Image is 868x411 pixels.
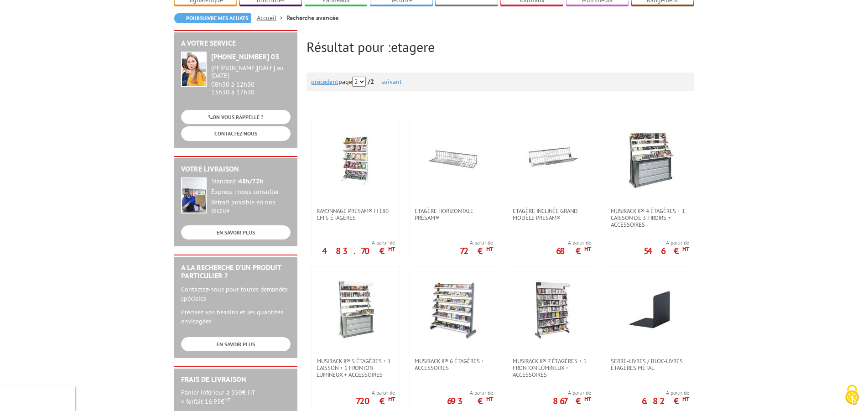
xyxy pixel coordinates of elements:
[410,358,498,371] a: Musirack II® 6 étagères + accessoires
[508,208,596,221] a: Etagère inclinée grand modèle Presam®
[486,395,493,403] sup: HT
[682,395,689,403] sup: HT
[174,13,251,23] a: Poursuivre mes achats
[606,358,694,371] a: Serre-livres / Bloc-livres étagères métal
[620,280,680,339] img: Serre-livres / Bloc-livres étagères métal
[286,13,338,22] li: Recherche avancée
[460,248,493,254] p: 72 €
[611,358,689,371] span: Serre-livres / Bloc-livres étagères métal
[522,280,582,339] img: Musirack II® 7 étagères + 1 fronton lumineux + accessoires
[317,358,395,378] span: Musirack II® 5 étagères + 1 caisson + 1 fronton lumineux + accessoires
[424,280,483,339] img: Musirack II® 6 étagères + accessoires
[311,73,690,91] div: page
[841,384,863,406] img: Cookies (fenêtre modale)
[611,208,689,228] span: Musirack II® 4 étagères + 1 caisson de 3 tiroirs + accessoires
[682,245,689,253] sup: HT
[181,52,207,87] img: widget-service.jpg
[556,239,591,246] span: A partir de
[447,398,493,404] p: 693 €
[356,398,395,404] p: 720 €
[211,188,291,196] div: Express : nous consulter
[644,248,689,254] p: 546 €
[388,245,395,253] sup: HT
[181,177,207,213] img: widget-livraison.jpg
[322,248,395,254] p: 483.70 €
[356,389,395,396] span: A partir de
[181,110,291,124] a: ON VOUS RAPPELLE ?
[836,380,868,411] button: Cookies (fenêtre modale)
[239,177,263,185] strong: 48h/72h
[181,225,291,239] a: EN SAVOIR PLUS
[211,52,279,61] strong: [PHONE_NUMBER] 03
[370,78,374,86] span: 2
[181,39,291,47] h2: A votre service
[553,398,591,404] p: 867 €
[307,39,694,54] h2: Résultat pour :
[388,395,395,403] sup: HT
[642,389,689,396] span: A partir de
[326,280,385,339] img: Musirack II® 5 étagères + 1 caisson + 1 fronton lumineux + accessoires
[486,245,493,253] sup: HT
[460,239,493,246] span: A partir de
[642,398,689,404] p: 6.82 €
[211,177,291,186] div: Standard :
[391,38,435,56] span: etagere
[312,208,400,221] a: Rayonnage Presam® H 180 cm 5 étagères
[513,358,591,378] span: Musirack II® 7 étagères + 1 fronton lumineux + accessoires
[513,208,591,221] span: Etagère inclinée grand modèle Presam®
[410,208,498,221] a: Etagère horizontale Presam®
[584,395,591,403] sup: HT
[415,208,493,221] span: Etagère horizontale Presam®
[368,78,379,86] strong: /
[181,165,291,173] h2: Votre livraison
[257,14,286,22] a: Accueil
[181,375,291,384] h2: Frais de Livraison
[181,388,291,406] p: Panier inférieur à 350€ HT
[522,130,582,189] img: Etagère inclinée grand modèle Presam®
[312,358,400,378] a: Musirack II® 5 étagères + 1 caisson + 1 fronton lumineux + accessoires
[644,239,689,246] span: A partir de
[317,208,395,221] span: Rayonnage Presam® H 180 cm 5 étagères
[556,248,591,254] p: 68 €
[311,78,338,86] a: précédent
[211,198,291,215] div: Retrait possible en nos locaux
[584,245,591,253] sup: HT
[606,208,694,228] a: Musirack II® 4 étagères + 1 caisson de 3 tiroirs + accessoires
[181,307,291,326] p: Précisez vos besoins et les quantités envisagées
[181,126,291,140] a: CONTACTEZ-NOUS
[181,285,291,303] p: Contactez-nous pour toutes demandes spéciales
[381,78,402,86] a: suivant
[326,130,385,189] img: Rayonnage Presam® H 180 cm 5 étagères
[181,397,230,406] span: > forfait 16.95€
[211,64,291,96] div: 08h30 à 12h30 13h30 à 17h30
[447,389,493,396] span: A partir de
[181,337,291,351] a: EN SAVOIR PLUS
[620,130,680,189] img: Musirack II® 4 étagères + 1 caisson de 3 tiroirs + accessoires
[322,239,395,246] span: A partir de
[181,264,291,280] h2: A la recherche d'un produit particulier ?
[424,130,483,189] img: Etagère horizontale Presam®
[211,64,291,80] div: [PERSON_NAME][DATE] au [DATE]
[508,358,596,378] a: Musirack II® 7 étagères + 1 fronton lumineux + accessoires
[553,389,591,396] span: A partir de
[224,396,230,403] sup: HT
[415,358,493,371] span: Musirack II® 6 étagères + accessoires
